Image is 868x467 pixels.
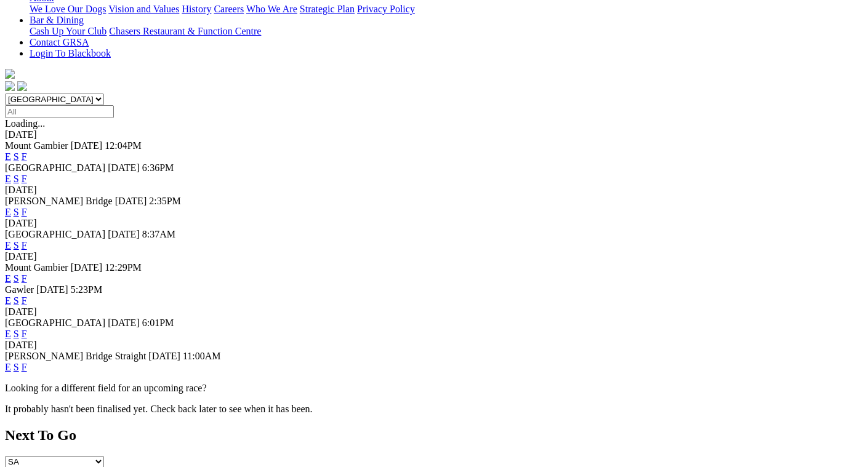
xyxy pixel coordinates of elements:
a: E [5,174,11,184]
img: twitter.svg [17,81,27,91]
a: F [22,329,27,339]
span: [DATE] [115,196,147,206]
div: [DATE] [5,185,863,196]
a: Cash Up Your Club [30,26,106,36]
a: E [5,273,11,284]
div: [DATE] [5,218,863,229]
a: F [22,151,27,162]
span: [DATE] [108,229,140,239]
span: [DATE] [108,162,140,173]
a: S [14,151,19,162]
div: [DATE] [5,129,863,140]
span: [DATE] [36,284,68,295]
img: logo-grsa-white.png [5,69,15,79]
a: Login To Blackbook [30,48,111,58]
span: Loading... [5,118,45,129]
span: [PERSON_NAME] Bridge Straight [5,351,146,361]
span: [PERSON_NAME] Bridge [5,196,113,206]
span: 6:01PM [142,317,174,328]
a: E [5,295,11,306]
span: [DATE] [148,351,180,361]
a: E [5,151,11,162]
a: S [14,329,19,339]
a: F [22,174,27,184]
span: 6:36PM [142,162,174,173]
a: We Love Our Dogs [30,4,106,14]
a: Vision and Values [108,4,179,14]
span: 12:04PM [105,140,142,151]
span: [DATE] [71,262,103,273]
p: Looking for a different field for an upcoming race? [5,383,863,394]
a: F [22,273,27,284]
a: E [5,207,11,217]
a: S [14,295,19,306]
span: Mount Gambier [5,262,68,273]
a: Privacy Policy [357,4,415,14]
a: S [14,207,19,217]
input: Select date [5,105,114,118]
div: Bar & Dining [30,26,863,37]
a: F [22,362,27,372]
span: 5:23PM [71,284,103,295]
a: E [5,240,11,250]
span: [GEOGRAPHIC_DATA] [5,229,105,239]
a: Chasers Restaurant & Function Centre [109,26,261,36]
span: Mount Gambier [5,140,68,151]
a: Strategic Plan [300,4,355,14]
a: S [14,174,19,184]
h2: Next To Go [5,427,863,444]
div: [DATE] [5,251,863,262]
a: F [22,207,27,217]
a: F [22,240,27,250]
partial: It probably hasn't been finalised yet. Check back later to see when it has been. [5,404,313,414]
a: E [5,362,11,372]
a: S [14,240,19,250]
span: 12:29PM [105,262,142,273]
a: S [14,362,19,372]
a: Bar & Dining [30,15,84,25]
a: E [5,329,11,339]
span: 8:37AM [142,229,175,239]
a: Contact GRSA [30,37,89,47]
div: [DATE] [5,340,863,351]
a: F [22,295,27,306]
span: Gawler [5,284,34,295]
a: History [182,4,211,14]
span: [DATE] [108,317,140,328]
a: S [14,273,19,284]
a: Careers [214,4,244,14]
div: About [30,4,863,15]
span: [GEOGRAPHIC_DATA] [5,317,105,328]
span: 2:35PM [149,196,181,206]
span: 11:00AM [183,351,221,361]
img: facebook.svg [5,81,15,91]
span: [GEOGRAPHIC_DATA] [5,162,105,173]
div: [DATE] [5,306,863,317]
span: [DATE] [71,140,103,151]
a: Who We Are [246,4,297,14]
